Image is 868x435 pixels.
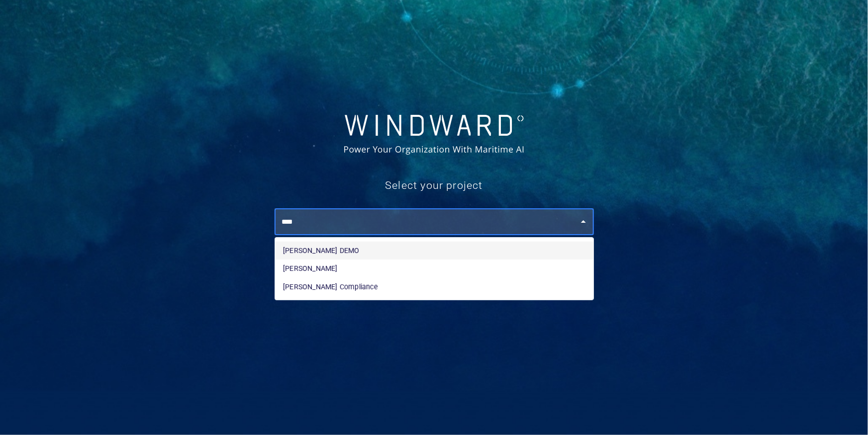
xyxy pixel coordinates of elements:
[826,390,861,428] iframe: Chat
[577,215,590,229] button: Close
[275,242,593,260] li: [PERSON_NAME] DEMO
[275,260,593,277] li: [PERSON_NAME]
[275,278,593,296] li: [PERSON_NAME] Compliance
[275,178,594,193] h5: Select your project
